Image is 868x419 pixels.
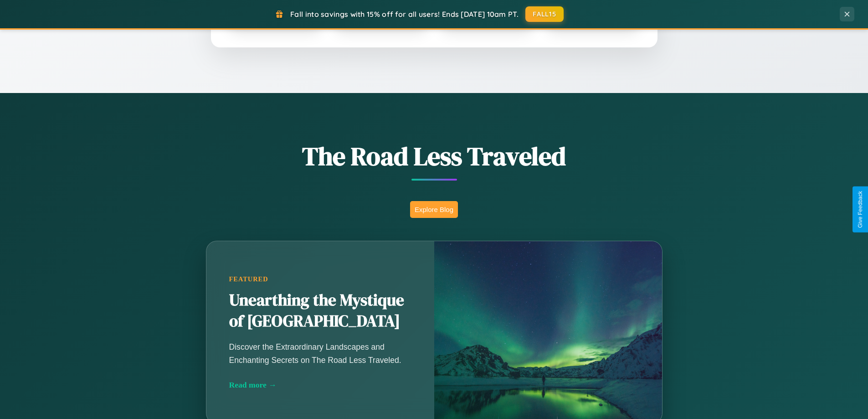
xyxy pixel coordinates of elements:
div: Read more → [229,380,411,390]
h2: Unearthing the Mystique of [GEOGRAPHIC_DATA] [229,290,411,332]
p: Discover the Extraordinary Landscapes and Enchanting Secrets on The Road Less Traveled. [229,341,411,366]
button: FALL15 [525,6,564,22]
h1: The Road Less Traveled [161,139,708,174]
span: Fall into savings with 15% off for all users! Ends [DATE] 10am PT. [290,10,519,19]
button: Explore Blog [410,201,458,218]
div: Give Feedback [857,191,863,228]
div: Featured [229,275,411,283]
